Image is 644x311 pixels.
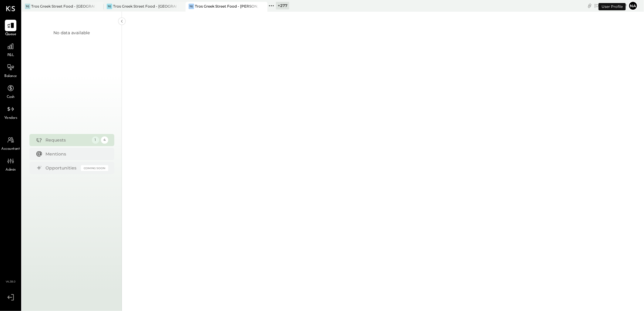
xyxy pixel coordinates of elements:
div: TG [107,4,112,9]
span: Queue [5,32,16,37]
a: Admin [0,155,21,173]
a: Cash [0,82,21,100]
div: copy link [587,2,593,9]
span: Admin [5,167,16,173]
span: Cash [7,95,15,100]
div: Requests [46,137,89,143]
div: TG [25,4,30,9]
div: Opportunities [46,165,78,171]
div: + 277 [276,2,289,9]
span: Vendors [4,115,17,121]
div: Tros Greek Street Food - [PERSON_NAME] [195,4,258,9]
a: P&L [0,41,21,58]
div: [DATE] [594,3,627,8]
div: Coming Soon [81,165,108,171]
div: Tros Greek Street Food - [GEOGRAPHIC_DATA] [113,4,176,9]
div: 1 [92,136,99,144]
a: Queue [0,20,21,37]
div: Mentions [46,151,105,157]
div: 4 [101,136,108,144]
div: TG [189,4,194,9]
a: Vendors [0,103,21,121]
div: User Profile [599,3,626,10]
a: Balance [0,62,21,79]
span: P&L [7,53,14,58]
div: No data available [54,30,90,36]
button: Na [628,1,638,11]
div: Tros Greek Street Food - [GEOGRAPHIC_DATA] [31,4,95,9]
a: Accountant [0,134,21,152]
span: Accountant [2,146,20,152]
span: Balance [4,74,17,79]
